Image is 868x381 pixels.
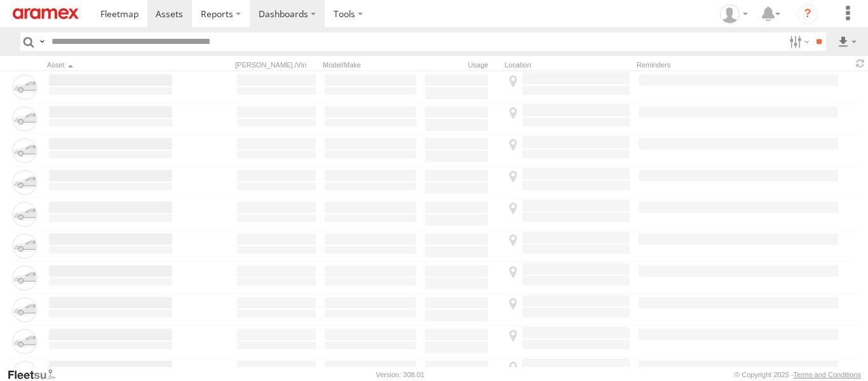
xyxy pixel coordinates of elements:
a: Terms and Conditions [794,371,861,378]
div: [PERSON_NAME]./Vin [235,60,318,69]
div: Version: 308.01 [376,371,424,378]
label: Search Filter Options [784,32,811,51]
div: Reminders [637,60,750,69]
img: aramex-logo.svg [13,8,79,19]
div: Model/Make [323,60,418,69]
div: Click to Sort [47,60,174,69]
div: © Copyright 2025 - [735,371,861,378]
span: Refresh [853,57,868,69]
a: Visit our Website [7,368,65,381]
label: Export results as... [836,32,858,51]
label: Search Query [37,32,47,51]
div: Usage [423,60,499,69]
i: ? [797,4,818,24]
div: Location [505,60,632,69]
div: Mazen Siblini [715,4,752,24]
